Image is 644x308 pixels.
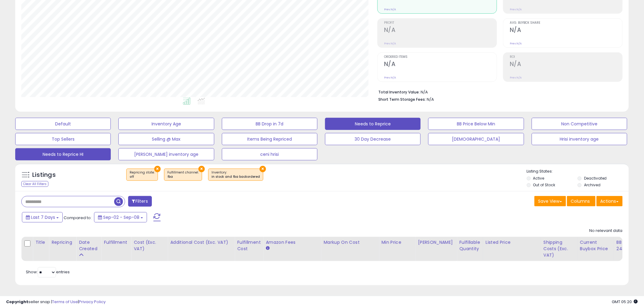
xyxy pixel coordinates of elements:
[325,133,421,145] button: 30 Day Decrease
[612,299,638,305] span: 2025-09-16 05:20 GMT
[6,299,28,305] strong: Copyright
[510,26,622,35] h2: N/A
[597,196,623,206] button: Actions
[167,170,199,179] span: Fulfillment channel :
[533,182,555,187] label: Out of Stock
[222,133,317,145] button: Items Being Repriced
[384,21,497,25] span: Profit
[544,239,575,258] div: Shipping Costs (Exc. VAT)
[212,175,260,179] div: in stock and fba backordered
[94,212,147,222] button: Sep-02 - Sep-08
[130,175,155,179] div: off
[32,171,56,179] h5: Listings
[527,169,629,174] p: Listing States:
[510,61,622,69] h2: N/A
[381,239,413,246] div: Min Price
[103,214,139,220] span: Sep-02 - Sep-08
[533,176,544,181] label: Active
[128,196,152,207] button: Filters
[15,133,111,145] button: Top Sellers
[590,228,623,234] div: No relevant data
[384,42,396,45] small: Prev: N/A
[260,166,266,172] button: ×
[384,8,396,11] small: Prev: N/A
[384,26,497,35] h2: N/A
[378,89,420,95] b: Total Inventory Value:
[428,118,524,130] button: BB Price Below Min
[51,239,74,246] div: Repricing
[325,118,421,130] button: Needs to Reprice
[31,214,55,220] span: Last 7 Days
[580,239,611,252] div: Current Buybox Price
[266,246,269,251] small: Amazon Fees.
[584,176,607,181] label: Deactivated
[532,118,627,130] button: Non Competitive
[198,166,205,172] button: ×
[384,76,396,79] small: Prev: N/A
[510,55,622,59] span: ROI
[427,96,434,102] span: N/A
[378,88,618,95] li: N/A
[617,239,639,252] div: BB Share 24h.
[384,61,497,69] h2: N/A
[118,118,214,130] button: Inventory Age
[130,170,155,179] span: Repricing state :
[428,133,524,145] button: [DEMOGRAPHIC_DATA]
[104,239,128,246] div: Fulfillment
[418,239,454,246] div: [PERSON_NAME]
[79,299,106,305] a: Privacy Policy
[212,170,260,179] span: Inventory :
[237,239,261,252] div: Fulfillment Cost
[378,97,426,102] b: Short Term Storage Fees:
[35,239,46,246] div: Title
[266,239,318,246] div: Amazon Fees
[6,299,106,305] div: seller snap | |
[79,239,99,252] div: Date Created
[532,133,627,145] button: Hrisi inventory age
[384,55,497,59] span: Ordered Items
[64,215,92,221] span: Compared to:
[510,21,622,25] span: Avg. Buybox Share
[118,148,214,160] button: [PERSON_NAME] inventory age
[170,239,232,246] div: Additional Cost (Exc. VAT)
[21,181,48,187] div: Clear All Filters
[321,237,379,261] th: The percentage added to the cost of goods (COGS) that forms the calculator for Min & Max prices.
[154,166,161,172] button: ×
[486,239,538,246] div: Listed Price
[534,196,566,206] button: Save View
[324,239,376,246] div: Markup on Cost
[52,299,78,305] a: Terms of Use
[15,148,111,160] button: Needs to Reprice HI
[459,239,480,252] div: Fulfillable Quantity
[118,133,214,145] button: Selling @ Max
[510,8,522,11] small: Prev: N/A
[584,182,600,187] label: Archived
[26,269,70,275] span: Show: entries
[222,118,317,130] button: BB Drop in 7d
[571,198,590,204] span: Columns
[510,42,522,45] small: Prev: N/A
[134,239,165,252] div: Cost (Exc. VAT)
[510,76,522,79] small: Prev: N/A
[167,175,199,179] div: fba
[15,118,111,130] button: Default
[22,212,63,222] button: Last 7 Days
[567,196,596,206] button: Columns
[222,148,317,160] button: ceni hrisi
